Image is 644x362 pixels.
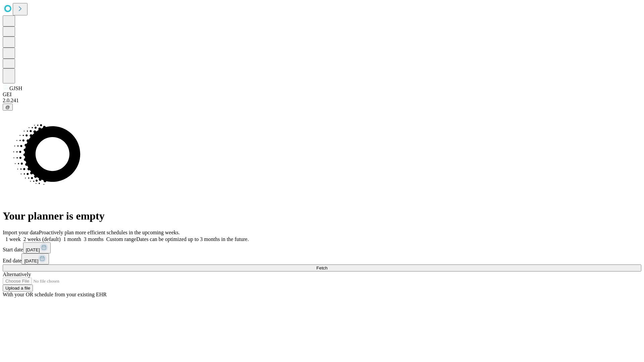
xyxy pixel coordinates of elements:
div: GEI [3,92,641,98]
span: @ [5,105,10,110]
button: Fetch [3,264,641,271]
span: 2 weeks (default) [23,236,61,242]
button: @ [3,104,13,111]
span: Alternatively [3,271,31,277]
h1: Your planner is empty [3,210,641,222]
button: Upload a file [3,285,33,292]
span: Dates can be optimized up to 3 months in the future. [136,236,249,242]
span: 1 month [63,236,81,242]
button: [DATE] [21,253,49,264]
span: Custom range [106,236,136,242]
span: 3 months [84,236,104,242]
span: [DATE] [26,247,40,252]
span: Fetch [316,265,327,270]
span: Import your data [3,230,39,235]
span: With your OR schedule from your existing EHR [3,292,107,297]
div: 2.0.241 [3,98,641,104]
div: End date [3,253,641,264]
span: Proactively plan more efficient schedules in the upcoming weeks. [39,230,180,235]
div: Start date [3,242,641,253]
span: 1 week [5,236,21,242]
span: GJSH [9,85,22,91]
span: [DATE] [24,258,38,263]
button: [DATE] [23,242,51,253]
